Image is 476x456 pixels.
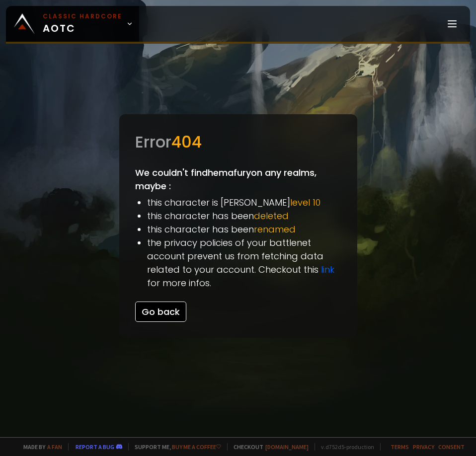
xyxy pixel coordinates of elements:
span: Support me, [128,443,221,451]
small: Classic Hardcore [43,12,122,21]
span: Checkout [227,443,309,451]
li: the privacy policies of your battlenet account prevent us from fetching data related to your acco... [147,236,341,290]
span: AOTC [43,12,122,36]
span: 404 [171,131,202,153]
a: a fan [47,443,62,451]
div: Error [135,130,341,154]
li: this character is [PERSON_NAME] [147,196,341,209]
span: renamed [254,223,296,235]
span: v. d752d5 - production [315,443,374,451]
li: this character has been [147,209,341,223]
a: link [321,263,334,276]
li: this character has been [147,223,341,236]
span: Made by [17,443,62,451]
a: Consent [438,443,465,451]
a: Classic HardcoreAOTC [6,6,139,42]
a: Go back [135,305,186,318]
a: Privacy [413,443,434,451]
a: Buy me a coffee [172,443,221,451]
span: level 10 [290,196,320,209]
span: deleted [254,210,289,222]
a: Terms [391,443,409,451]
button: Go back [135,302,186,322]
a: Report a bug [76,443,114,451]
div: We couldn't find hemafury on any realms, maybe : [119,114,357,338]
a: [DOMAIN_NAME] [265,443,309,451]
